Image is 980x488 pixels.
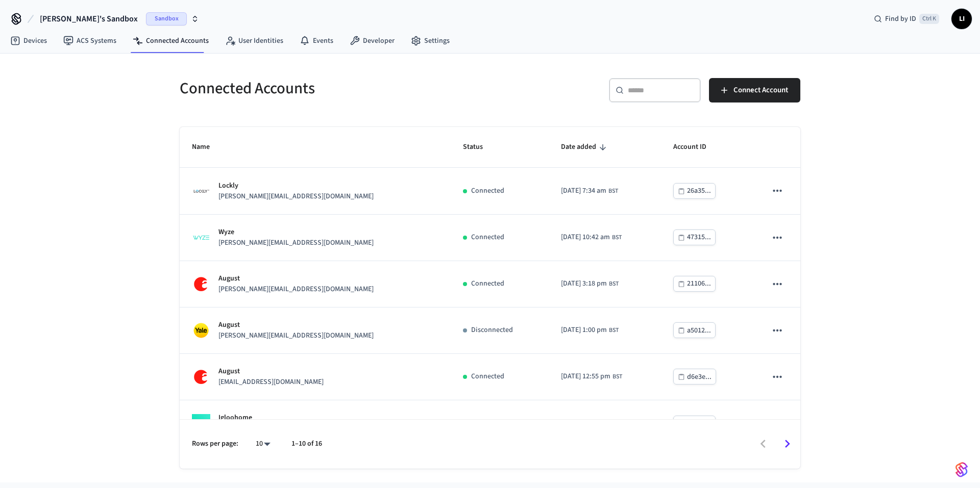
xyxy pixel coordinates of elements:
[192,187,210,196] img: Lockly Logo, Square
[180,78,484,99] h5: Connected Accounts
[561,186,606,196] span: [DATE] 7:34 am
[146,12,187,25] span: Sandbox
[192,275,210,293] img: August Logo, Square
[673,369,716,384] button: d6e3e...
[612,372,622,381] span: BST
[885,14,916,24] span: Find by ID
[561,232,622,243] div: Europe/London
[561,278,607,289] span: [DATE] 3:18 pm
[192,321,210,340] img: Yale Logo, Square
[673,183,716,199] button: 26a35...
[561,418,622,429] div: Europe/London
[471,278,504,289] p: Connected
[471,371,504,382] p: Connected
[291,439,322,449] p: 1–10 of 16
[192,368,210,386] img: August Logo, Square
[341,32,403,50] a: Developer
[775,432,799,456] button: Go to next page
[561,278,619,289] div: Europe/London
[403,32,458,50] a: Settings
[218,284,374,295] p: [PERSON_NAME][EMAIL_ADDRESS][DOMAIN_NAME]
[561,371,622,382] div: Europe/London
[40,13,138,25] span: [PERSON_NAME]'s Sandbox
[218,191,374,202] p: [PERSON_NAME][EMAIL_ADDRESS][DOMAIN_NAME]
[218,320,374,330] p: August
[192,414,210,432] img: igloohome_logo
[733,84,788,97] span: Connect Account
[218,238,374,248] p: [PERSON_NAME][EMAIL_ADDRESS][DOMAIN_NAME]
[218,227,374,238] p: Wyze
[609,326,619,335] span: BST
[612,233,622,242] span: BST
[192,139,223,155] span: Name
[673,322,716,338] button: a5012...
[463,139,496,155] span: Status
[218,377,324,388] p: [EMAIL_ADDRESS][DOMAIN_NAME]
[709,78,800,102] button: Connect Account
[673,416,716,431] button: 7a148...
[561,325,619,336] div: Europe/London
[955,461,968,478] img: SeamLogoGradient.69752ec5.svg
[687,371,712,383] div: d6e3e...
[218,273,374,284] p: August
[673,276,716,292] button: 21106...
[471,186,504,196] p: Connected
[561,325,607,336] span: [DATE] 1:00 pm
[673,229,716,245] button: 47315...
[218,366,324,377] p: August
[192,439,238,449] p: Rows per page:
[952,10,971,28] span: LI
[218,330,374,341] p: [PERSON_NAME][EMAIL_ADDRESS][DOMAIN_NAME]
[471,232,504,243] p: Connected
[687,417,711,430] div: 7a148...
[687,185,711,197] div: 26a35...
[919,14,939,24] span: Ctrl K
[218,413,374,423] p: Igloohome
[55,32,125,50] a: ACS Systems
[687,277,711,290] div: 21106...
[673,139,720,155] span: Account ID
[608,187,618,196] span: BST
[951,9,972,29] button: LI
[291,32,341,50] a: Events
[687,231,711,244] div: 47315...
[561,418,610,429] span: [DATE] 12:38 pm
[2,32,55,50] a: Devices
[687,324,711,337] div: a5012...
[471,325,513,336] p: Disconnected
[609,279,619,289] span: BST
[561,232,610,243] span: [DATE] 10:42 am
[471,418,504,429] p: Connected
[217,32,291,50] a: User Identities
[561,371,610,382] span: [DATE] 12:55 pm
[866,10,947,28] div: Find by IDCtrl K
[251,436,275,451] div: 10
[218,181,374,191] p: Lockly
[561,139,609,155] span: Date added
[561,186,618,196] div: Europe/London
[192,228,210,247] img: Wyze Logo, Square
[125,32,217,50] a: Connected Accounts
